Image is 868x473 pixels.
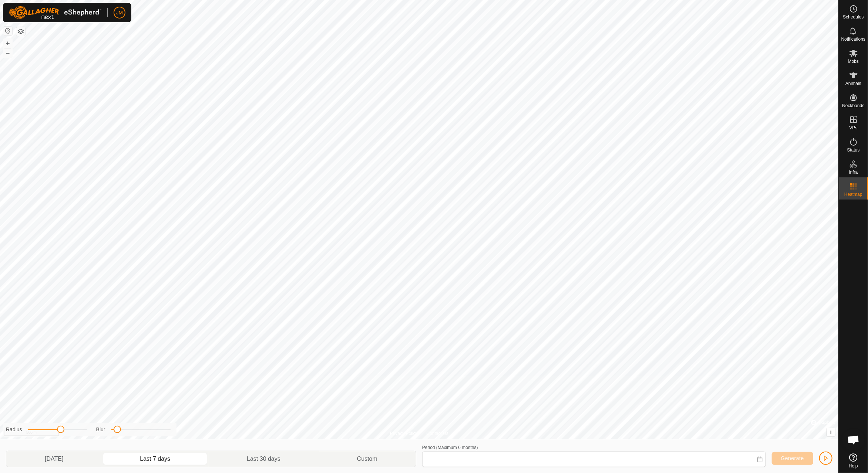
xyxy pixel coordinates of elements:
button: – [3,48,12,57]
a: Privacy Policy [390,430,418,437]
span: Heatmap [844,192,862,197]
button: Reset Map [3,27,12,35]
button: Map Layers [16,27,25,36]
span: Notifications [841,37,865,41]
a: Contact Us [427,430,448,437]
span: Last 7 days [140,455,170,463]
span: Mobs [848,59,859,64]
span: i [830,429,832,435]
span: [DATE] [45,455,63,463]
span: Infra [849,170,858,174]
button: i [827,428,835,436]
span: VPs [849,126,857,130]
span: JM [116,9,123,17]
button: + [3,39,12,48]
span: Generate [781,455,804,461]
span: Help [849,464,858,468]
img: Gallagher Logo [9,6,101,19]
span: Status [847,148,859,152]
div: Open chat [842,429,865,451]
label: Period (Maximum 6 months) [422,445,478,450]
span: Custom [357,455,377,463]
span: Animals [845,81,861,86]
a: Help [839,450,868,471]
span: Schedules [843,15,864,19]
button: Generate [772,452,813,465]
span: Last 30 days [247,455,280,463]
label: Radius [6,426,22,433]
span: Neckbands [842,103,864,108]
label: Blur [96,426,105,433]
